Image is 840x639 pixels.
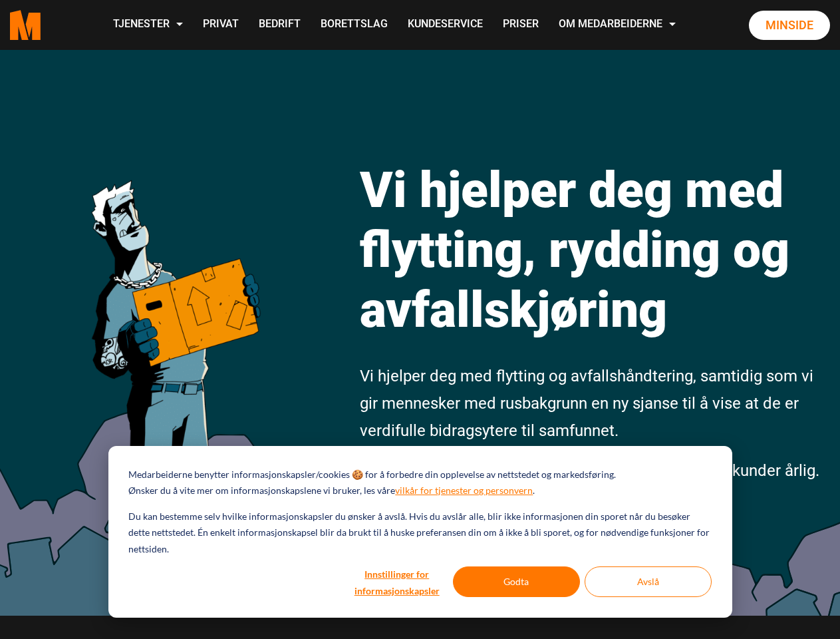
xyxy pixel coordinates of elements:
[128,509,711,558] p: Du kan bestemme selv hvilke informasjonskapsler du ønsker å avslå. Hvis du avslår alle, blir ikke...
[108,446,732,618] div: Cookie banner
[360,160,830,339] h1: Vi hjelper deg med flytting, rydding og avfallskjøring
[360,367,813,440] span: Vi hjelper deg med flytting og avfallshåndtering, samtidig som vi gir mennesker med rusbakgrunn e...
[128,467,616,483] p: Medarbeiderne benytter informasjonskapsler/cookies 🍪 for å forbedre din opplevelse av nettstedet ...
[103,1,193,49] a: Tjenester
[193,1,249,49] a: Privat
[346,566,448,597] button: Innstillinger for informasjonskapsler
[749,11,830,40] a: Minside
[398,1,493,49] a: Kundeservice
[249,1,311,49] a: Bedrift
[585,566,712,597] button: Avslå
[80,130,270,499] img: medarbeiderne man icon optimized
[395,483,533,499] a: vilkår for tjenester og personvern
[128,483,535,499] p: Ønsker du å vite mer om informasjonskapslene vi bruker, les våre .
[493,1,549,49] a: Priser
[311,1,398,49] a: Borettslag
[453,566,580,597] button: Godta
[549,1,686,49] a: Om Medarbeiderne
